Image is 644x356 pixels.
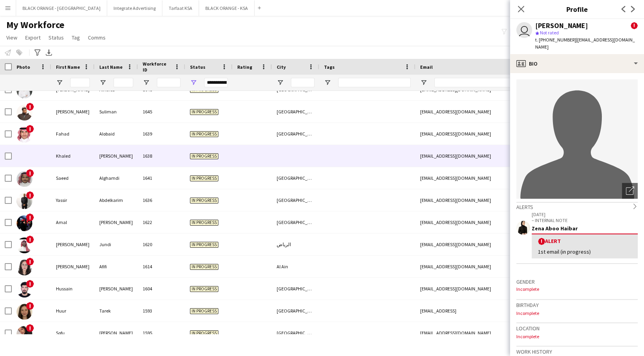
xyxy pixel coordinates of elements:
div: Abdelkarim [95,189,138,211]
div: Khaled [51,145,95,167]
img: Yassir Abdelkarim [17,193,32,209]
h3: Gender [516,278,638,285]
div: Sofu [51,322,95,344]
div: [EMAIL_ADDRESS][DOMAIN_NAME] [415,211,573,233]
div: 1645 [138,101,185,122]
button: Tarfaat KSA [162,0,199,16]
div: [GEOGRAPHIC_DATA] [272,167,319,189]
div: Fahad [51,123,95,145]
span: ! [26,258,34,266]
a: Comms [85,32,109,43]
a: Tag [69,32,83,43]
img: Amal Abbas [17,215,32,231]
span: In progress [190,131,218,137]
h3: Location [516,325,638,332]
div: [EMAIL_ADDRESS][DOMAIN_NAME] [415,123,573,145]
img: Jana Afifi [17,260,32,275]
span: In progress [190,175,218,181]
span: In progress [190,109,218,115]
app-action-btn: Advanced filters [33,48,42,57]
span: ! [538,238,545,245]
button: Open Filter Menu [324,79,331,86]
div: Open photos pop-in [622,183,638,199]
div: [EMAIL_ADDRESS] [415,300,573,322]
div: Suliman [95,101,138,122]
div: Alert [538,237,631,245]
span: View [6,34,17,41]
div: [EMAIL_ADDRESS][DOMAIN_NAME] [415,322,573,344]
span: ! [26,125,34,133]
h3: Birthday [516,301,638,309]
div: Hussain [51,278,95,299]
div: 1595 [138,322,185,344]
div: Saeed [51,167,95,189]
span: ! [26,169,34,177]
span: t. [PHONE_NUMBER] [535,37,576,43]
a: Export [22,32,44,43]
div: 1614 [138,256,185,277]
input: City Filter Input [291,78,315,87]
span: Last Name [99,64,123,70]
p: [DATE] [532,211,638,217]
button: BLACK ORANGE - KSA [199,0,255,16]
div: Huur [51,300,95,322]
button: Open Filter Menu [420,79,427,86]
input: Workforce ID Filter Input [157,78,181,87]
div: Alghamdi [95,167,138,189]
h3: Work history [516,348,638,355]
h3: Profile [510,4,644,14]
img: Hussain Al Saadi [17,282,32,298]
div: 1593 [138,300,185,322]
div: [PERSON_NAME] [95,211,138,233]
div: [PERSON_NAME] [51,256,95,277]
img: Omer Jundi [17,237,32,253]
button: BLACK ORANGE - [GEOGRAPHIC_DATA] [16,0,107,16]
span: In progress [190,198,218,203]
span: In progress [190,308,218,314]
div: Al Ain [272,256,319,277]
div: [PERSON_NAME] [95,278,138,299]
div: 1638 [138,145,185,167]
div: [GEOGRAPHIC_DATA] [272,278,319,299]
span: Not rated [540,30,559,36]
div: الرياض [272,234,319,255]
div: [PERSON_NAME] [51,234,95,255]
div: 1641 [138,167,185,189]
img: Huur Tarek [17,304,32,320]
div: Jundi [95,234,138,255]
div: [GEOGRAPHIC_DATA] [272,322,319,344]
div: [EMAIL_ADDRESS][DOMAIN_NAME] [415,145,573,167]
span: ! [26,103,34,111]
div: [EMAIL_ADDRESS][DOMAIN_NAME] [415,256,573,277]
div: [EMAIL_ADDRESS][DOMAIN_NAME] [415,278,573,299]
span: Rating [237,64,252,70]
span: In progress [190,264,218,270]
span: ! [26,324,34,332]
app-action-btn: Export XLSX [44,48,54,57]
div: [EMAIL_ADDRESS][DOMAIN_NAME] [415,101,573,122]
input: Email Filter Input [434,78,568,87]
span: Tag [72,34,80,41]
span: Tags [324,64,335,70]
div: [GEOGRAPHIC_DATA] [272,123,319,145]
button: Open Filter Menu [143,79,150,86]
button: Open Filter Menu [56,79,63,86]
div: Alerts [516,202,638,211]
span: City [277,64,286,70]
p: Incomplete [516,333,638,339]
div: [PERSON_NAME] [95,322,138,344]
div: Alobaid [95,123,138,145]
span: In progress [190,286,218,292]
div: [EMAIL_ADDRESS][DOMAIN_NAME] [415,167,573,189]
button: Integrate Advertising [107,0,162,16]
input: Last Name Filter Input [114,78,133,87]
div: Tarek [95,300,138,322]
img: Ahmed Suliman [17,105,32,121]
div: 1620 [138,234,185,255]
button: Open Filter Menu [190,79,197,86]
span: Export [25,34,41,41]
div: [EMAIL_ADDRESS][DOMAIN_NAME] [415,234,573,255]
span: Status [48,34,64,41]
span: ! [26,191,34,199]
img: Saeed Alghamdi [17,171,32,187]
